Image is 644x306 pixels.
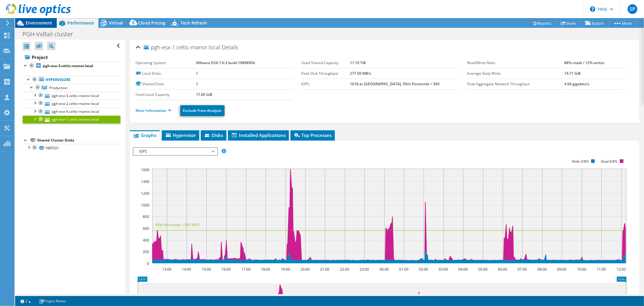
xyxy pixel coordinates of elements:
text: 20:00 [300,267,310,272]
span: pgh-esx-1.celtic-manor.local [144,44,220,50]
label: Peak Aggregate Network Throughput [467,81,565,87]
text: 05:00 [478,267,488,272]
a: pgh-esx-3.celtic-manor.local [23,92,120,99]
span: Environment [26,20,52,26]
text: 600 [143,226,149,231]
text: 0 [147,261,149,266]
a: pgh-esx-1.celtic-manor.local [23,116,120,123]
b: 11.19 TiB [350,60,366,65]
text: 21:00 [320,267,329,272]
text: Read IOPS [601,159,617,164]
text: 09:00 [557,267,566,272]
text: 14:00 [182,267,191,272]
label: Used Local Capacity [136,92,196,98]
label: Local Disks [136,70,196,76]
span: Installed Applications [231,132,286,138]
text: 12:00 [617,267,626,272]
text: 800 [143,214,149,219]
span: Details [222,44,239,51]
a: More [608,18,636,28]
b: VMware ESXi 7.0.3 build-19898904 [196,60,255,65]
span: SP [628,4,637,14]
a: Reports [527,18,556,28]
label: IOPS: [302,81,350,87]
span: Hypervisor [165,132,196,138]
text: 1600 [141,167,149,172]
text: 200 [143,249,149,254]
h1: PGH-VxRail cluster [20,31,82,37]
a: Share [556,18,581,28]
text: 16:00 [221,267,231,272]
b: 1 [196,81,198,86]
text: 18:00 [261,267,270,272]
a: pgh-esx-4.celtic-manor.local [23,108,120,116]
a: More Information [136,108,171,113]
b: 88% reads / 12% writes [565,60,605,65]
a: Project [23,52,120,62]
div: Shared Cluster Disks [37,137,120,144]
text: 400 [143,238,149,243]
b: 277.50 MB/s [350,71,371,76]
text: 95th Percentile = 565 IOPS [155,222,200,227]
b: 4.94 gigabits/s [565,81,590,86]
b: 1 [196,71,198,76]
b: 17.00 GiB [196,92,212,97]
text: 07:00 [517,267,527,272]
text: 03:00 [439,267,448,272]
text: Write IOPS [572,159,589,164]
span: Tech Refresh [181,20,207,26]
label: Used Shared Capacity [302,60,350,66]
span: Production [49,85,67,90]
span: Virtual [109,20,123,26]
text: 1000 [141,203,149,208]
text: 13:00 [162,267,171,272]
text: 00:00 [380,267,389,272]
text: 17:00 [241,267,251,272]
a: Export [581,18,609,28]
text: 15:00 [202,267,211,272]
text: 10:00 [577,267,586,272]
text: 19:00 [281,267,290,272]
text: 08:00 [537,267,547,272]
span: Cloud Pricing [138,20,165,26]
a: pgh-esx-2.celtic-manor.local [23,99,120,107]
text: 04:00 [458,267,468,272]
svg: \n [590,6,595,12]
text: 23:00 [360,267,369,272]
text: 06:00 [498,267,507,272]
label: Shared Disks [136,81,196,87]
b: pgh-esx-3.celtic-manor.local [43,63,93,68]
text: 01:00 [399,267,409,272]
a: Production [23,84,120,92]
span: Graphs [133,132,157,138]
a: Exclude From Analysis [180,105,225,116]
span: Performance [67,20,94,26]
text: 02:00 [419,267,428,272]
a: pgh-esx-3.celtic-manor.local [23,62,120,70]
a: Hypervisors [23,76,120,84]
span: Disks [204,132,223,138]
span: Top Processes [293,132,332,138]
a: VMFS01 [23,144,120,152]
label: Operating System [136,60,196,66]
span: IOPS [136,148,214,155]
b: 1618 at [GEOGRAPHIC_DATA], 95th Percentile = 565 [350,81,440,86]
label: Average Daily Write [467,70,565,76]
label: Peak Disk Throughput [302,70,350,76]
text: 11:00 [597,267,606,272]
b: 74.71 GiB [565,71,581,76]
text: 22:00 [340,267,349,272]
a: 2 [16,297,35,305]
text: 1200 [141,191,149,196]
a: Project Notes [35,297,70,305]
label: Read/Write Ratio [467,60,565,66]
text: 1400 [141,179,149,184]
